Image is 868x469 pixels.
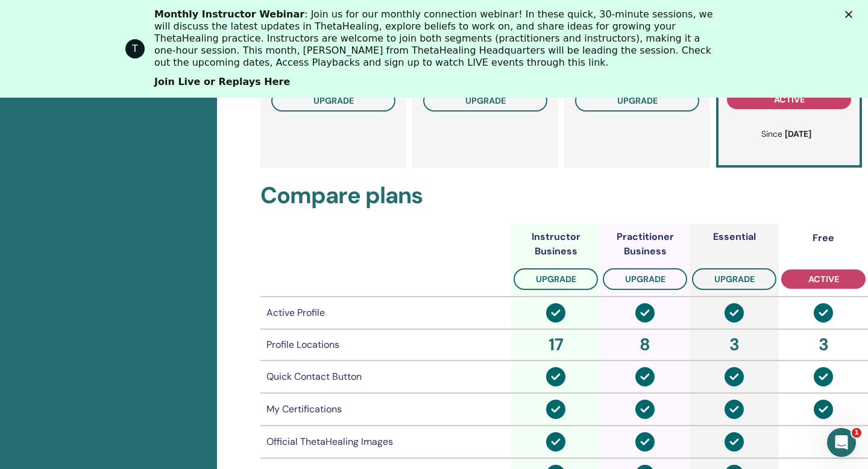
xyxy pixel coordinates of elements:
[635,400,655,419] img: circle-check-solid.svg
[266,370,505,384] div: Quick Contact Button
[725,400,744,419] img: circle-check-solid.svg
[714,274,755,285] span: upgrade
[266,306,505,320] div: Active Profile
[814,400,833,419] img: circle-check-solid.svg
[423,90,547,112] button: upgrade
[731,128,841,140] p: Since
[852,428,861,438] span: 1
[725,367,744,386] img: circle-check-solid.svg
[727,90,851,109] button: active
[603,332,687,357] div: 8
[603,268,687,290] button: upgrade
[465,95,506,106] span: upgrade
[546,367,565,386] img: circle-check-solid.svg
[154,8,723,69] div: : Join us for our monthly connection webinar! In these quick, 30-minute sessions, we will discuss...
[713,230,756,244] div: Essential
[575,90,699,112] button: upgrade
[635,367,655,386] img: circle-check-solid.svg
[785,128,811,139] b: [DATE]
[271,90,395,112] button: upgrade
[266,435,505,449] div: Official ThetaHealing Images
[692,332,776,357] div: 3
[814,303,833,323] img: circle-check-solid.svg
[546,303,565,323] img: circle-check-solid.svg
[814,367,833,386] img: circle-check-solid.svg
[635,432,655,452] img: circle-check-solid.svg
[266,402,505,417] div: My Certifications
[154,8,304,20] b: Monthly Instructor Webinar
[125,39,145,58] div: Profile image for ThetaHealing
[511,230,600,259] div: Instructor Business
[827,428,856,457] iframe: Intercom live chat
[154,76,290,89] a: Join Live or Replays Here
[635,303,655,323] img: circle-check-solid.svg
[774,94,805,105] span: active
[514,268,598,290] button: upgrade
[536,274,576,285] span: upgrade
[546,432,565,452] img: circle-check-solid.svg
[546,400,565,419] img: circle-check-solid.svg
[625,274,665,285] span: upgrade
[617,95,658,106] span: upgrade
[725,432,744,452] img: circle-check-solid.svg
[266,338,505,352] div: Profile Locations
[692,268,776,290] button: upgrade
[725,303,744,323] img: circle-check-solid.svg
[781,269,866,289] button: active
[600,230,690,259] div: Practitioner Business
[808,274,839,285] span: active
[813,231,834,245] div: Free
[781,332,866,357] div: 3
[260,182,868,210] h2: Compare plans
[313,95,354,106] span: upgrade
[845,11,857,18] div: Close
[514,332,598,357] div: 17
